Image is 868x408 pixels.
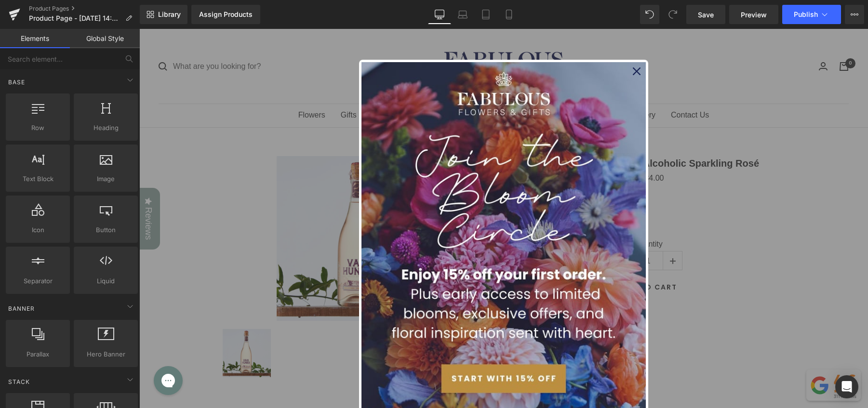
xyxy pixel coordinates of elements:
a: Laptop [451,5,474,24]
span: Heading [77,123,135,133]
span: Liquid [77,276,135,286]
span: Save [698,10,714,20]
span: Parallax [9,349,67,359]
a: Tablet [474,5,497,24]
iframe: Gorgias live chat messenger [10,334,48,369]
button: More [845,5,864,24]
span: Hero Banner [77,349,135,359]
span: Row [9,123,67,133]
span: Library [158,10,181,19]
span: Product Page - [DATE] 14:03:59 [29,14,121,22]
a: New Library [140,5,187,24]
span: Banner [7,304,36,313]
svg: close icon [494,39,501,46]
button: Publish [782,5,841,24]
a: Mobile [497,5,521,24]
span: Publish [794,11,818,18]
span: Base [7,78,26,87]
a: Global Style [70,29,140,48]
span: Preview [741,10,767,20]
span: Image [77,174,135,184]
span: Text Block [9,174,67,184]
div: Open Intercom Messenger [835,375,858,398]
span: Button [77,225,135,235]
button: Redo [663,5,682,24]
div: Assign Products [199,11,253,18]
span: Icon [9,225,67,235]
a: Product Pages [29,5,140,13]
a: Desktop [428,5,451,24]
button: Undo [640,5,659,24]
span: Stack [7,377,31,386]
button: Close [486,31,509,54]
a: Preview [729,5,778,24]
span: Separator [9,276,67,286]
